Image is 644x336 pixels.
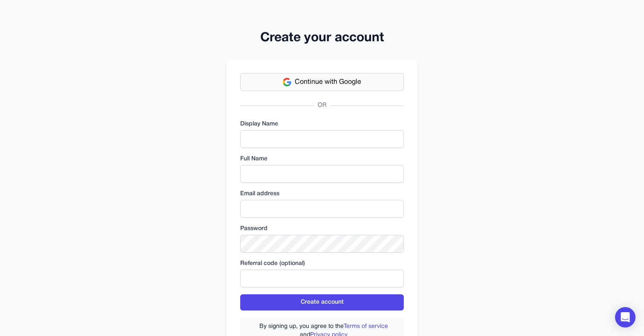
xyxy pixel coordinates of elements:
[240,73,404,91] button: Continue with Google
[240,225,404,233] label: Password
[240,155,404,163] label: Full Name
[240,190,404,198] label: Email address
[240,120,404,128] label: Display Name
[240,259,404,268] label: Referral code (optional)
[314,101,330,110] span: OR
[240,294,404,310] button: Create account
[295,77,361,87] span: Continue with Google
[344,324,388,329] a: Terms of service
[615,307,635,327] div: Open Intercom Messenger
[227,31,417,46] h2: Create your account
[283,78,291,86] img: Google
